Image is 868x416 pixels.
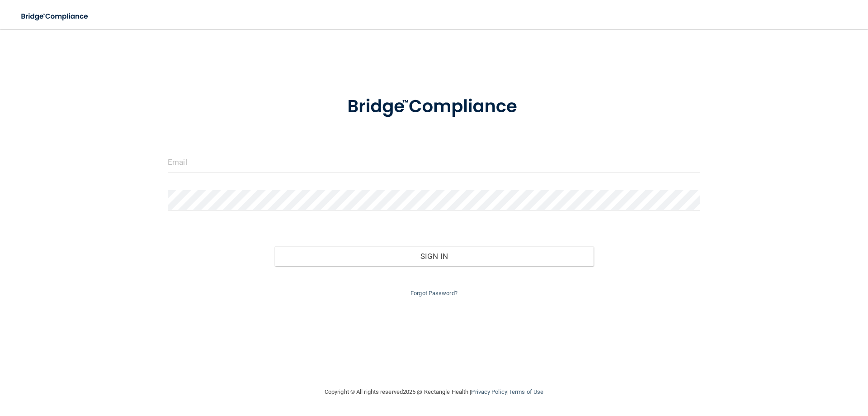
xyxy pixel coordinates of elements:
[269,378,599,406] div: Copyright © All rights reserved 2025 @ Rectangle Health | |
[274,246,594,266] button: Sign In
[14,7,97,26] img: bridge_compliance_login_screen.278c3ca4.svg
[168,152,700,172] input: Email
[471,388,507,395] a: Privacy Policy
[509,388,543,395] a: Terms of Use
[329,83,539,130] img: bridge_compliance_login_screen.278c3ca4.svg
[410,290,458,296] a: Forgot Password?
